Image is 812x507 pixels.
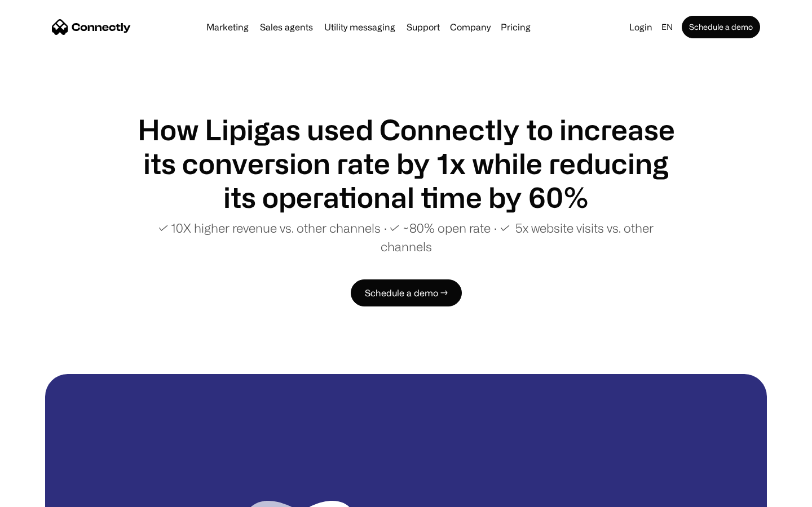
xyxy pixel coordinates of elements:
a: Schedule a demo [682,16,760,38]
p: ✓ 10X higher revenue vs. other channels ∙ ✓ ~80% open rate ∙ ✓ 5x website visits vs. other channels [135,219,677,256]
div: Company [450,19,491,35]
a: Marketing [202,23,253,32]
a: Login [625,19,657,35]
ul: Language list [23,487,68,503]
div: en [661,19,673,35]
h1: How Lipigas used Connectly to increase its conversion rate by 1x while reducing its operational t... [135,113,677,214]
aside: Language selected: English [11,486,68,503]
a: Support [402,23,444,32]
a: Pricing [496,23,535,32]
a: Schedule a demo → [351,279,462,306]
a: Utility messaging [320,23,400,32]
a: Sales agents [255,23,317,32]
